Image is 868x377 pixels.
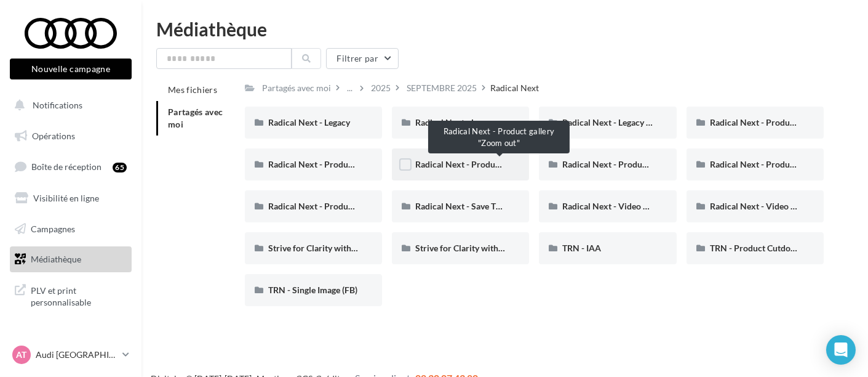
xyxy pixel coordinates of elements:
[7,123,134,149] a: Opérations
[371,82,391,94] div: 2025
[7,92,129,118] button: Notifications
[10,59,132,79] button: Nouvelle campagne
[415,159,577,169] span: Radical Next - Product gallery "Zoom out"
[17,349,27,361] span: AT
[562,159,696,169] span: Radical Next - Product interior (IG)
[562,243,601,253] span: TRN - IAA
[326,48,399,69] button: Filtrer par
[826,335,856,365] div: Open Intercom Messenger
[7,277,134,314] a: PLV et print personnalisable
[562,117,656,128] span: Radical Next - Legacy TT
[168,84,217,95] span: Mes fichiers
[36,349,117,361] p: Audi [GEOGRAPHIC_DATA]
[562,201,674,211] span: Radical Next - Video Product
[710,243,840,253] span: TRN - Product Cutdown (car only)
[268,117,350,128] span: Radical Next - Legacy
[268,285,357,295] span: TRN - Single Image (FB)
[10,343,132,367] a: AT Audi [GEOGRAPHIC_DATA]
[31,223,75,233] span: Campagnes
[428,121,570,153] div: Radical Next - Product gallery "Zoom out"
[7,153,134,180] a: Boîte de réception65
[31,254,81,264] span: Médiathèque
[7,216,134,242] a: Campagnes
[407,82,477,94] div: SEPTEMBRE 2025
[31,161,102,172] span: Boîte de réception
[168,107,223,129] span: Partagés avec moi
[7,185,134,211] a: Visibilité en ligne
[7,246,134,272] a: Médiathèque
[156,20,853,38] div: Médiathèque
[268,201,381,211] span: Radical Next - Product teaser
[415,117,533,128] span: Radical Next - Legacy Avus (IG)
[490,82,539,94] div: Radical Next
[31,282,127,309] span: PLV et print personnalisable
[710,117,841,128] span: Radical Next - Product Cutdown 2
[262,82,331,94] div: Partagés avec moi
[268,243,463,253] span: Strive for Clarity with [PERSON_NAME] | Gallery 3
[268,159,383,169] span: Radical Next - Product gallery
[344,79,355,97] div: ...
[113,163,127,172] div: 65
[33,100,82,110] span: Notifications
[32,131,75,141] span: Opérations
[415,243,614,253] span: Strive for Clarity with [PERSON_NAME]: Carousel 2
[33,193,99,203] span: Visibilité en ligne
[415,201,540,211] span: Radical Next - Save The Date (IG)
